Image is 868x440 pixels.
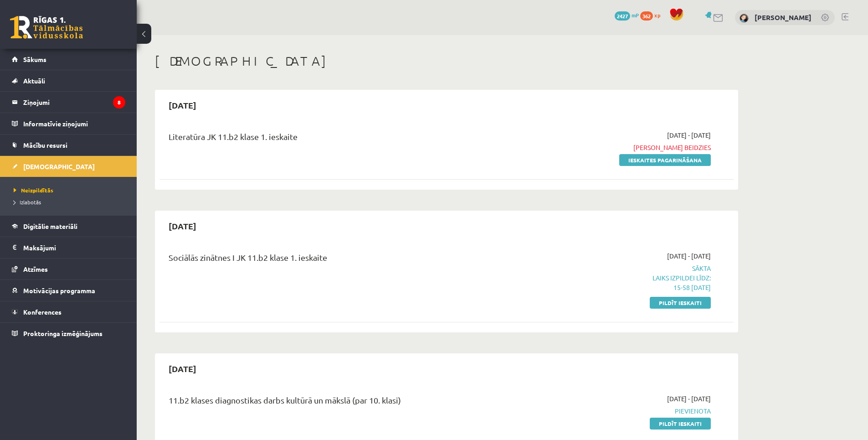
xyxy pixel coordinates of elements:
span: 362 [640,11,653,21]
span: Izlabotās [14,198,41,206]
span: Motivācijas programma [23,286,95,295]
h2: [DATE] [159,358,205,379]
a: Maksājumi [12,237,125,258]
a: Informatīvie ziņojumi [12,113,125,134]
span: Neizpildītās [14,186,53,194]
img: Renata Ļovočko [740,14,749,23]
a: Pildīt ieskaiti [650,418,711,430]
a: Aktuāli [12,70,125,91]
span: xp [654,11,660,19]
div: 11.b2 klases diagnostikas darbs kultūrā un mākslā (par 10. klasi) [169,394,525,411]
a: Ziņojumi8 [12,92,125,113]
span: Mācību resursi [23,141,67,149]
a: Konferences [12,301,125,322]
span: [DEMOGRAPHIC_DATA] [23,162,95,171]
a: Atzīmes [12,259,125,280]
a: Ieskaites pagarināšana [619,154,711,166]
span: mP [632,11,639,19]
span: 2427 [615,11,630,21]
i: 8 [113,96,125,109]
a: Rīgas 1. Tālmācības vidusskola [10,16,83,39]
a: Proktoringa izmēģinājums [12,323,125,344]
a: Motivācijas programma [12,280,125,301]
h1: [DEMOGRAPHIC_DATA] [155,53,738,69]
legend: Ziņojumi [23,92,125,113]
h2: [DATE] [159,215,205,237]
h2: [DATE] [159,94,205,116]
a: Digitālie materiāli [12,216,125,237]
span: [PERSON_NAME] beidzies [539,143,711,152]
a: 2427 mP [615,11,639,19]
a: Neizpildītās [14,186,128,194]
div: Literatūra JK 11.b2 klase 1. ieskaite [169,130,525,147]
span: [DATE] - [DATE] [667,251,711,261]
span: Atzīmes [23,265,48,273]
span: Konferences [23,308,62,316]
span: Aktuāli [23,77,45,85]
legend: Maksājumi [23,237,125,258]
span: [DATE] - [DATE] [667,130,711,140]
legend: Informatīvie ziņojumi [23,113,125,134]
span: Sākta [539,264,711,292]
a: Izlabotās [14,198,128,206]
a: Pildīt ieskaiti [650,297,711,309]
span: Proktoringa izmēģinājums [23,329,103,337]
div: Sociālās zinātnes I JK 11.b2 klase 1. ieskaite [169,251,525,268]
a: [DEMOGRAPHIC_DATA] [12,156,125,177]
a: Sākums [12,49,125,70]
span: Sākums [23,55,46,63]
a: [PERSON_NAME] [755,13,812,22]
a: 362 xp [640,11,665,19]
span: [DATE] - [DATE] [667,394,711,404]
a: Mācību resursi [12,135,125,155]
span: Digitālie materiāli [23,222,77,230]
p: Laiks izpildei līdz: 15-58 [DATE] [539,273,711,292]
span: Pievienota [539,406,711,416]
